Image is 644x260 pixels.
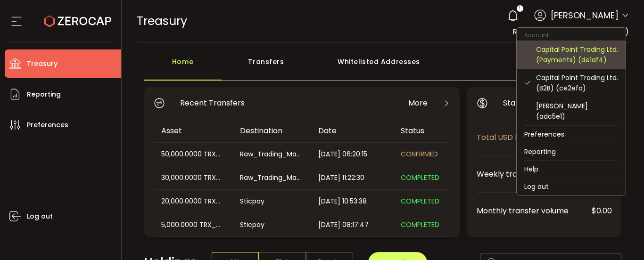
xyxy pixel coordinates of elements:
[154,196,231,207] div: 20,000.0000 TRX_USDT_S2UZ
[517,143,626,160] li: Reporting
[232,219,310,230] div: Sticpay
[517,161,626,178] li: Help
[477,168,592,180] span: Weekly transfer volume
[137,13,187,29] span: Treasury
[517,126,626,143] li: Preferences
[154,172,231,183] div: 30,000.0000 TRX_USDT_S2UZ
[180,97,245,109] span: Recent Transfers
[232,149,310,160] div: Raw_Trading_Mauritius_Dolphin_Wallet_USDT
[401,173,439,182] span: COMPLETED
[536,101,618,122] div: [PERSON_NAME] (adc5e1)
[311,172,393,183] div: [DATE] 11:22:30
[393,125,449,136] div: Status
[27,57,58,71] span: Treasury
[477,205,592,217] span: Monthly transfer volume
[551,9,619,22] span: [PERSON_NAME]
[27,118,68,132] span: Preferences
[401,149,438,159] span: CONFIRMED
[311,196,393,207] div: [DATE] 10:53:38
[222,52,311,81] div: Transfers
[144,52,222,81] div: Home
[517,178,626,195] li: Log out
[517,31,556,39] span: Account
[534,158,644,260] iframe: Chat Widget
[503,97,537,109] span: Statistics
[512,26,629,37] span: Raw Trading Mauritius Ltd (B2B)
[401,220,439,229] span: COMPLETED
[519,5,520,12] span: 1
[477,131,574,143] span: Total USD NAV
[154,219,231,230] div: 5,000.0000 TRX_USDT_S2UZ
[311,125,393,136] div: Date
[232,196,310,207] div: Sticpay
[311,52,447,81] div: Whitelisted Addresses
[311,149,393,160] div: [DATE] 06:20:15
[27,210,53,223] span: Log out
[27,88,61,101] span: Reporting
[311,219,393,230] div: [DATE] 08:17:47
[232,172,310,183] div: Raw_Trading_Mauritius_Dolphin_Wallet_USDT
[401,196,439,206] span: COMPLETED
[232,125,311,136] div: Destination
[536,73,618,93] div: Capital Point Trading Ltd. (B2B) (ce2efa)
[154,125,232,136] div: Asset
[536,44,618,65] div: Capital Point Trading Ltd. (Payments) (de1af4)
[154,149,231,160] div: 50,000.0000 TRX_USDT_S2UZ
[408,97,428,109] span: More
